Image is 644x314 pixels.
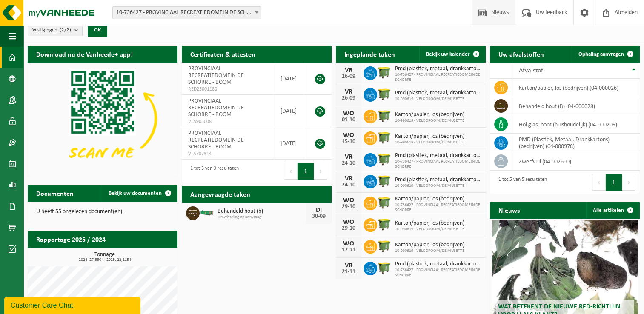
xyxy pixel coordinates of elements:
[340,95,357,101] div: 26-09
[60,27,71,33] count: (2/2)
[36,209,169,215] p: U heeft 55 ongelezen document(en).
[395,248,464,254] span: 10-990619 - VELODROOM/DE MUSETTE
[28,23,83,36] button: Vestigingen(2/2)
[377,65,392,80] img: WB-1100-HPE-GN-50
[314,163,327,180] button: Next
[512,79,640,97] td: karton/papier, los (bedrijven) (04-000026)
[182,46,264,62] h2: Certificaten & attesten
[377,130,392,145] img: WB-1100-HPE-GN-50
[340,262,357,269] div: VR
[377,152,392,166] img: WB-1100-HPE-GN-50
[377,108,392,123] img: WB-1100-HPE-GN-50
[102,185,177,202] a: Bekijk uw documenten
[512,152,640,171] td: zwerfvuil (04-002600)
[340,240,357,247] div: WO
[218,215,306,220] span: Omwisseling op aanvraag
[395,183,481,188] span: 10-990619 - VELODROOM/DE MUSETTE
[340,219,357,226] div: WO
[572,46,639,63] a: Ophaling aanvragen
[186,162,239,180] div: 1 tot 3 van 3 resultaten
[395,152,481,159] span: Pmd (plastiek, metaal, drankkartons) (bedrijven)
[512,134,640,152] td: PMD (Plastiek, Metaal, Drankkartons) (bedrijven) (04-000978)
[188,130,244,150] span: PROVINCIAAL RECREATIEDOMEIN DE SCHORRE - BOOM
[188,151,267,157] span: VLA707314
[340,204,357,210] div: 29-10
[340,74,357,80] div: 26-09
[395,159,481,169] span: 10-736427 - PROVINCIAAL RECREATIEDOMEIN DE SCHORRE
[377,87,392,101] img: WB-1100-HPE-GN-50
[494,173,547,191] div: 1 tot 5 van 5 resultaten
[426,51,470,57] span: Bekijk uw kalender
[274,127,306,160] td: [DATE]
[395,203,481,213] span: 10-736427 - PROVINCIAAL RECREATIEDOMEIN DE SCHORRE
[512,97,640,115] td: behandeld hout (B) (04-000028)
[340,139,357,145] div: 15-10
[490,46,552,62] h2: Uw afvalstoffen
[395,118,464,123] span: 10-990619 - VELODROOM/DE MUSETTE
[395,97,481,102] span: 10-990619 - VELODROOM/DE MUSETTE
[395,111,464,118] span: Karton/papier, los (bedrijven)
[377,195,392,210] img: WB-1100-HPE-GN-50
[114,247,177,264] a: Bekijk rapportage
[395,133,464,140] span: Karton/papier, los (bedrijven)
[298,163,314,180] button: 1
[395,268,481,278] span: 10-736427 - PROVINCIAAL RECREATIEDOMEIN DE SCHORRE
[512,115,640,134] td: hol glas, bont (huishoudelijk) (04-000209)
[310,207,327,214] div: DI
[606,174,622,191] button: 1
[340,110,357,117] div: WO
[274,95,306,127] td: [DATE]
[519,67,543,74] span: Afvalstof
[284,163,298,180] button: Previous
[340,269,357,275] div: 21-11
[395,72,481,83] span: 10-736427 - PROVINCIAAL RECREATIEDOMEIN DE SCHORRE
[395,140,464,145] span: 10-990619 - VELODROOM/DE MUSETTE
[377,260,392,275] img: WB-1100-HPE-GN-50
[109,191,162,196] span: Bekijk uw documenten
[28,185,82,201] h2: Documenten
[32,252,177,262] h3: Tonnage
[340,226,357,231] div: 29-10
[395,220,464,227] span: Karton/papier, los (bedrijven)
[340,247,357,253] div: 12-11
[188,118,267,125] span: VLA903008
[88,23,107,37] button: OK
[188,98,244,118] span: PROVINCIAAL RECREATIEDOMEIN DE SCHORRE - BOOM
[113,7,261,19] span: 10-736427 - PROVINCIAAL RECREATIEDOMEIN DE SCHORRE - BOOM
[28,63,177,175] img: Download de VHEPlus App
[377,217,392,231] img: WB-1100-HPE-GN-50
[340,175,357,182] div: VR
[182,186,259,202] h2: Aangevraagde taken
[395,177,481,183] span: Pmd (plastiek, metaal, drankkartons) (bedrijven)
[377,174,392,188] img: WB-1100-HPE-GN-50
[340,88,357,95] div: VR
[32,258,177,262] span: 2024: 27,330 t - 2025: 22,115 t
[395,227,464,232] span: 10-990619 - VELODROOM/DE MUSETTE
[340,117,357,123] div: 01-10
[340,132,357,139] div: WO
[395,66,481,72] span: Pmd (plastiek, metaal, drankkartons) (bedrijven)
[200,208,214,216] img: HK-XC-15-GN-00
[377,239,392,253] img: WB-1100-HPE-GN-50
[490,202,528,218] h2: Nieuws
[622,174,635,191] button: Next
[28,46,141,62] h2: Download nu de Vanheede+ app!
[340,67,357,74] div: VR
[112,6,261,19] span: 10-736427 - PROVINCIAAL RECREATIEDOMEIN DE SCHORRE - BOOM
[578,51,624,57] span: Ophaling aanvragen
[340,154,357,160] div: VR
[340,182,357,188] div: 24-10
[32,24,71,37] span: Vestigingen
[395,242,464,248] span: Karton/papier, los (bedrijven)
[274,63,306,95] td: [DATE]
[336,46,404,62] h2: Ingeplande taken
[395,261,481,268] span: Pmd (plastiek, metaal, drankkartons) (bedrijven)
[395,196,481,203] span: Karton/papier, los (bedrijven)
[592,174,606,191] button: Previous
[340,197,357,204] div: WO
[28,231,114,247] h2: Rapportage 2025 / 2024
[218,208,306,215] span: Behandeld hout (b)
[310,214,327,220] div: 30-09
[188,86,267,93] span: RED25001180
